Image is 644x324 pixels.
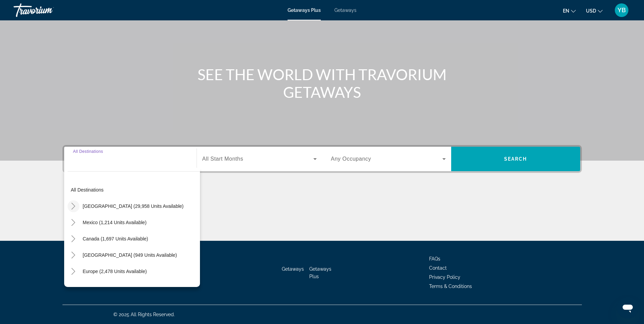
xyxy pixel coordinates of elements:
[83,252,177,258] span: [GEOGRAPHIC_DATA] (949 units available)
[113,312,175,317] span: © 2025 All Rights Reserved.
[617,297,639,319] iframe: Button to launch messaging window
[563,6,576,16] button: Change language
[586,8,596,14] span: USD
[68,266,79,277] button: Toggle Europe (2,478 units available)
[288,7,321,13] a: Getaways Plus
[68,184,200,196] button: All destinations
[429,274,460,280] a: Privacy Policy
[429,284,472,289] a: Terms & Conditions
[79,249,181,261] button: [GEOGRAPHIC_DATA] (949 units available)
[68,217,79,229] button: Toggle Mexico (1,214 units available)
[451,147,580,171] button: Search
[613,3,630,17] button: User Menu
[334,7,356,13] a: Getaways
[68,233,79,245] button: Toggle Canada (1,697 units available)
[83,220,147,225] span: Mexico (1,214 units available)
[429,256,440,262] a: FAQs
[79,233,152,245] button: Canada (1,697 units available)
[14,1,81,19] a: Travorium
[563,8,569,14] span: en
[586,6,603,16] button: Change currency
[282,266,304,272] a: Getaways
[68,282,79,294] button: Toggle Australia (208 units available)
[79,200,187,212] button: [GEOGRAPHIC_DATA] (29,958 units available)
[71,187,104,193] span: All destinations
[331,156,371,162] span: Any Occupancy
[195,66,449,101] h1: SEE THE WORLD WITH TRAVORIUM GETAWAYS
[68,200,79,212] button: Toggle United States (29,958 units available)
[83,203,184,209] span: [GEOGRAPHIC_DATA] (29,958 units available)
[73,149,103,154] span: All Destinations
[429,265,447,271] a: Contact
[504,156,527,162] span: Search
[83,269,147,274] span: Europe (2,478 units available)
[202,156,243,162] span: All Start Months
[618,7,626,14] span: YB
[79,282,150,294] button: Australia (208 units available)
[79,265,150,277] button: Europe (2,478 units available)
[68,249,79,261] button: Toggle Caribbean & Atlantic Islands (949 units available)
[83,236,148,241] span: Canada (1,697 units available)
[64,147,580,171] div: Search widget
[79,216,150,229] button: Mexico (1,214 units available)
[309,266,331,279] a: Getaways Plus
